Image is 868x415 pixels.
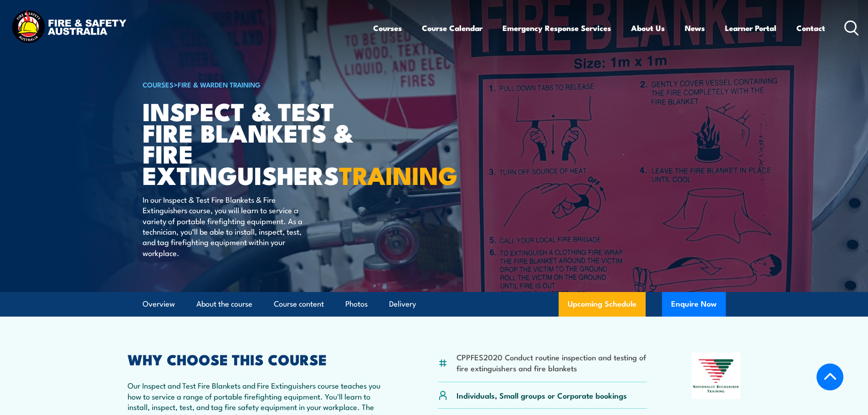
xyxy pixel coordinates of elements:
[457,352,647,373] li: CPPFES2020 Conduct routine inspection and testing of fire extinguishers and fire blankets
[143,100,368,185] h1: Inspect & Test Fire Blankets & Fire Extinguishers
[503,16,611,40] a: Emergency Response Services
[685,16,705,40] a: News
[631,16,665,40] a: About Us
[422,16,483,40] a: Course Calendar
[274,292,324,316] a: Course content
[339,155,457,193] strong: TRAINING
[143,79,174,89] a: COURSES
[345,292,368,316] a: Photos
[143,194,309,258] p: In our Inspect & Test Fire Blankets & Fire Extinguishers course, you will learn to service a vari...
[128,353,394,365] h2: WHY CHOOSE THIS COURSE
[178,79,261,89] a: Fire & Warden Training
[143,292,175,316] a: Overview
[373,16,402,40] a: Courses
[725,16,776,40] a: Learner Portal
[143,79,368,90] h6: >
[662,292,726,317] button: Enquire Now
[389,292,416,316] a: Delivery
[559,292,646,317] a: Upcoming Schedule
[692,353,741,399] img: Nationally Recognised Training logo.
[196,292,252,316] a: About the course
[796,16,825,40] a: Contact
[457,390,627,400] p: Individuals, Small groups or Corporate bookings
